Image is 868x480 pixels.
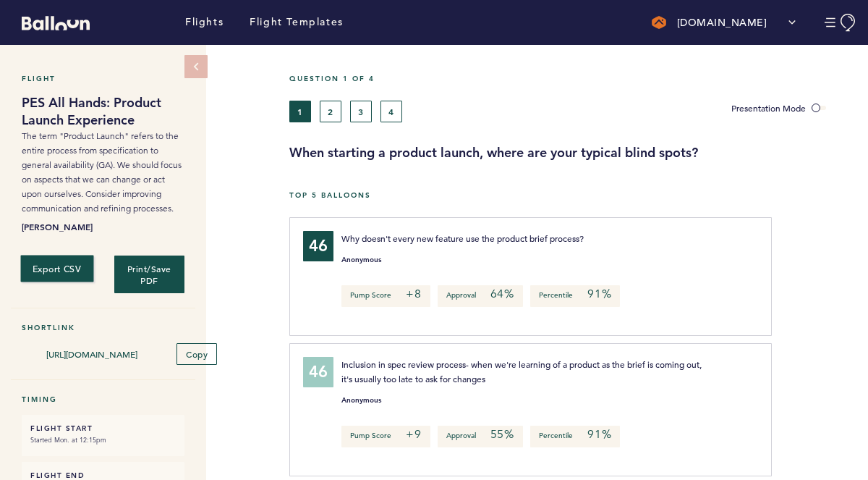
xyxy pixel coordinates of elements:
em: 55% [490,427,514,442]
button: 2 [320,101,341,122]
h3: When starting a product launch, where are your typical blind spots? [289,144,857,161]
a: Flights [185,14,224,30]
button: 1 [289,101,311,122]
p: Approval [438,426,523,447]
p: [DOMAIN_NAME] [677,15,767,30]
em: 64% [490,287,514,301]
button: Manage Account [825,14,857,32]
svg: Balloon [22,16,90,30]
p: Approval [438,285,523,307]
h5: Timing [22,395,184,404]
button: [DOMAIN_NAME] [644,8,804,37]
h6: FLIGHT END [30,471,176,480]
em: +9 [406,427,422,442]
small: Anonymous [341,397,381,404]
div: 46 [303,231,333,261]
h5: Question 1 of 4 [289,74,857,83]
span: Presentation Mode [731,102,806,114]
small: Anonymous [341,256,381,264]
button: 4 [380,101,402,122]
p: Percentile [530,426,620,447]
a: Balloon [11,14,90,30]
span: Why doesn't every new feature use the product brief process? [341,232,584,244]
div: 46 [303,357,333,387]
a: Flight Templates [250,14,344,30]
p: Percentile [530,285,620,307]
h5: Top 5 Balloons [289,190,857,200]
b: [PERSON_NAME] [22,219,184,234]
h5: Shortlink [22,323,184,332]
em: +8 [406,287,422,301]
button: Print/Save PDF [114,256,185,293]
h6: FLIGHT START [30,424,176,433]
small: Started Mon. at 12:15pm [30,433,176,447]
p: Pump Score [341,285,430,307]
button: Copy [176,343,217,365]
h1: PES All Hands: Product Launch Experience [22,94,184,129]
span: Inclusion in spec review process- when we're learning of a product as the brief is coming out, it... [341,358,704,384]
span: Copy [186,348,208,360]
button: 3 [350,101,372,122]
span: The term "Product Launch" refers to the entire process from specification to general availability... [22,130,182,214]
h5: Flight [22,74,184,83]
p: Pump Score [341,426,430,447]
em: 91% [587,287,611,301]
button: Export CSV [21,255,93,282]
em: 91% [587,427,611,442]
